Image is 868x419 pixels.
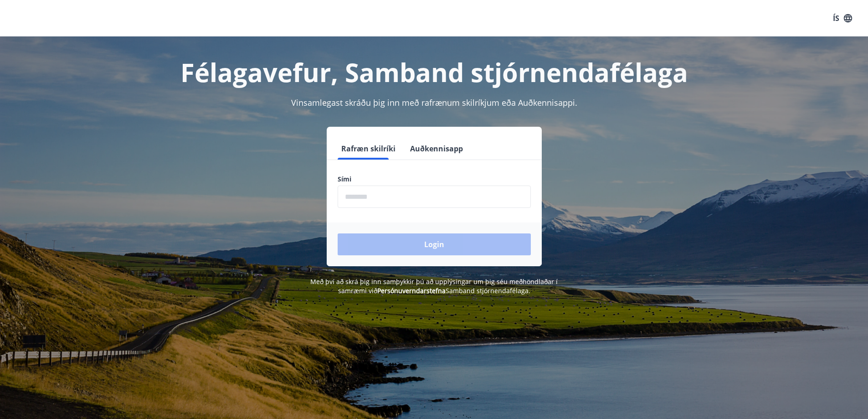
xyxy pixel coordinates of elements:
span: Með því að skrá þig inn samþykkir þú að upplýsingar um þig séu meðhöndlaðar í samræmi við Samband... [310,277,558,295]
button: Auðkennisapp [406,138,467,160]
a: Persónuverndarstefna [377,286,446,295]
button: Rafræn skilríki [338,138,399,160]
span: Vinsamlegast skráðu þig inn með rafrænum skilríkjum eða Auðkennisappi. [291,97,577,108]
button: ÍS [828,10,857,26]
label: Sími [338,175,531,184]
h1: Félagavefur, Samband stjórnendafélaga [117,55,751,89]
